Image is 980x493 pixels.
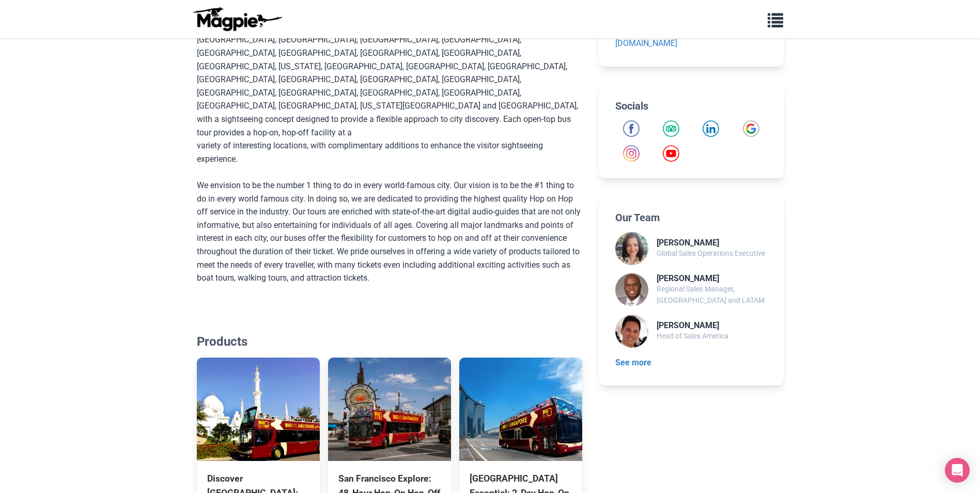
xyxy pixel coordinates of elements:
img: YouTube icon [663,145,679,162]
a: Instagram [623,145,640,162]
h2: Our Team [615,211,767,224]
img: Instagram icon [623,145,640,162]
a: [EMAIL_ADDRESS][DOMAIN_NAME] [615,25,711,48]
img: Brian Alvarez [615,273,648,306]
div: Open Intercom Messenger [945,458,970,483]
img: Rosie Grigorova [615,232,648,265]
img: LinkedIn icon [703,120,719,137]
p: Head of Sales America [657,330,728,342]
a: Tripadvisor [663,120,679,137]
img: Tripadvisor icon [663,120,679,137]
h2: Products [197,334,583,349]
img: Google icon [743,120,759,137]
img: Tony Wong [615,315,648,348]
h3: [PERSON_NAME] [657,320,728,330]
button: See more [615,356,651,369]
img: San Francisco Explore: 48-Hour Hop-On Hop-Off Tour, Chinatown Walking Tour, Sunset Tour & Aquariu... [328,358,451,461]
h3: [PERSON_NAME] [657,238,765,248]
a: Google [743,120,759,137]
a: YouTube [663,145,679,162]
p: Regional Sales Manager, [GEOGRAPHIC_DATA] and LATAM [657,283,767,306]
img: Discover Abu Dhabi: 24hr Hop-On Hop-Off Sightseeing Bus Tour [197,358,320,461]
p: Global Sales Operations Executive [657,248,765,259]
h3: [PERSON_NAME] [657,273,767,283]
a: Facebook [623,120,640,137]
img: logo-ab69f6fb50320c5b225c76a69d11143b.png [191,7,284,32]
a: LinkedIn [703,120,719,137]
img: Singapore Essential: 2-Day Hop-On Hop-Off Sightseeing Bus Tour [459,358,582,461]
h2: Socials [615,100,767,112]
img: Facebook icon [623,120,640,137]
